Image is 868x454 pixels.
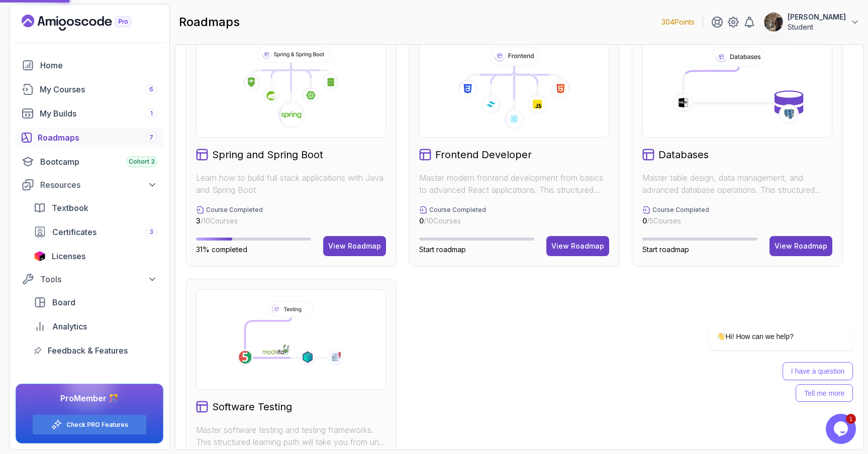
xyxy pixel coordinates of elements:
a: Check PRO Features [66,421,128,429]
span: Licenses [52,250,85,262]
img: user profile image [764,13,783,32]
p: Student [788,22,846,32]
img: jetbrains icon [34,251,46,261]
p: Master software testing and testing frameworks. This structured learning path will take you from ... [196,424,386,448]
span: Certificates [52,226,97,238]
a: analytics [28,316,163,336]
div: Tools [40,273,157,285]
iframe: chat widget [677,232,858,409]
p: 304 Points [661,17,695,27]
span: Analytics [52,320,87,332]
a: bootcamp [16,152,163,172]
p: Master modern frontend development from basics to advanced React applications. This structured le... [419,172,609,196]
span: 6 [149,85,153,93]
a: textbook [28,198,163,218]
button: View Roadmap [546,236,609,256]
p: Course Completed [206,206,263,214]
span: Board [52,296,75,308]
h2: Databases [658,148,709,162]
span: Start roadmap [642,245,689,254]
span: 31% completed [196,245,247,254]
button: Check PRO Features [32,414,147,435]
a: board [28,292,163,312]
span: 3 [149,228,153,236]
div: Bootcamp [40,156,157,168]
p: [PERSON_NAME] [788,12,846,22]
div: Home [40,59,157,71]
span: 0 [419,216,424,225]
span: 3 [196,216,201,225]
span: 1 [150,109,153,118]
a: licenses [28,246,163,266]
div: View Roadmap [551,241,604,251]
p: Course Completed [429,206,486,214]
span: 0 [642,216,647,225]
button: Tools [16,270,163,288]
iframe: chat widget [826,414,858,444]
h2: Spring and Spring Boot [212,148,323,162]
h2: Software Testing [212,400,292,414]
p: / 10 Courses [196,216,263,226]
h2: Frontend Developer [435,148,532,162]
p: Course Completed [652,206,709,214]
a: feedback [28,340,163,361]
span: Start roadmap [419,245,466,254]
a: builds [16,103,163,124]
p: Master table design, data management, and advanced database operations. This structured learning ... [642,172,832,196]
div: Resources [40,179,157,191]
a: courses [16,79,163,99]
span: Cohort 3 [129,158,155,166]
span: 7 [149,134,153,142]
span: Textbook [52,202,88,214]
div: My Courses [40,83,157,95]
button: View Roadmap [323,236,386,256]
button: user profile image[PERSON_NAME]Student [763,12,860,32]
div: View Roadmap [328,241,381,251]
button: Resources [16,176,163,194]
a: certificates [28,222,163,242]
a: Landing page [22,15,154,31]
p: / 5 Courses [642,216,709,226]
a: roadmaps [16,128,163,148]
p: / 10 Courses [419,216,486,226]
h2: roadmaps [179,14,240,30]
div: Roadmaps [38,132,157,144]
a: home [16,55,163,75]
p: Learn how to build full stack applications with Java and Spring Boot [196,172,386,196]
div: My Builds [40,107,157,120]
span: Feedback & Features [48,345,128,357]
